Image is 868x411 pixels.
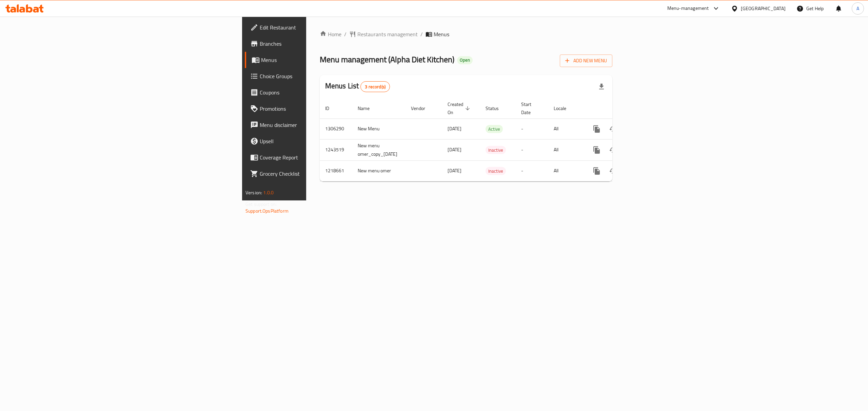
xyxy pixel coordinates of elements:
[245,149,387,166] a: Coverage Report
[516,160,548,181] td: -
[245,188,262,197] span: Version:
[448,145,461,154] span: [DATE]
[260,105,382,113] span: Promotions
[521,100,540,116] span: Start Date
[245,133,387,149] a: Upsell
[245,68,387,84] a: Choice Groups
[486,146,506,154] span: Inactive
[361,84,390,90] span: 3 record(s)
[245,166,387,182] a: Grocery Checklist
[589,142,605,158] button: more
[457,57,473,63] span: Open
[486,104,508,112] span: Status
[560,55,612,67] button: Add New Menu
[360,81,390,92] div: Total records count
[245,207,289,215] a: Support.OpsPlatform
[486,167,506,175] span: Inactive
[589,121,605,137] button: more
[554,104,575,112] span: Locale
[325,104,338,112] span: ID
[434,30,449,38] span: Menus
[260,72,382,80] span: Choice Groups
[245,52,387,68] a: Menus
[245,117,387,133] a: Menu disclaimer
[260,23,382,31] span: Edit Restaurant
[245,19,387,36] a: Edit Restaurant
[320,30,612,38] nav: breadcrumb
[448,124,461,133] span: [DATE]
[605,121,621,137] button: Change Status
[260,137,382,145] span: Upsell
[260,40,382,48] span: Branches
[548,118,583,139] td: All
[583,98,659,119] th: Actions
[605,163,621,179] button: Change Status
[420,30,423,38] li: /
[245,101,387,117] a: Promotions
[548,139,583,160] td: All
[245,84,387,101] a: Coupons
[548,160,583,181] td: All
[320,98,659,181] table: enhanced table
[245,200,277,209] span: Get support on:
[320,52,454,67] span: Menu management ( Alpha Diet Kitchen )
[260,153,382,161] span: Coverage Report
[261,56,382,64] span: Menus
[486,125,503,133] span: Active
[325,81,390,92] h2: Menus List
[565,57,607,65] span: Add New Menu
[411,104,434,112] span: Vendor
[448,100,472,116] span: Created On
[357,30,418,38] span: Restaurants management
[667,4,709,13] div: Menu-management
[457,56,473,64] div: Open
[516,139,548,160] td: -
[605,142,621,158] button: Change Status
[741,5,786,12] div: [GEOGRAPHIC_DATA]
[448,166,461,175] span: [DATE]
[245,36,387,52] a: Branches
[260,121,382,129] span: Menu disclaimer
[486,125,503,133] div: Active
[260,88,382,96] span: Coupons
[516,118,548,139] td: -
[589,163,605,179] button: more
[856,5,859,12] span: A
[358,104,378,112] span: Name
[260,170,382,178] span: Grocery Checklist
[593,79,610,95] div: Export file
[263,188,274,197] span: 1.0.0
